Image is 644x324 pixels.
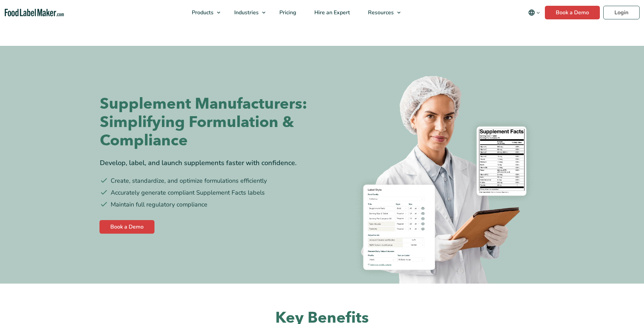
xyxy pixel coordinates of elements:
[100,200,317,209] li: Maintain full regulatory compliance
[99,220,154,234] a: Book a Demo
[100,158,317,168] div: Develop, label, and launch supplements faster with confidence.
[232,9,259,16] span: Industries
[603,6,640,19] a: Login
[312,9,351,16] span: Hire an Expert
[366,9,394,16] span: Resources
[100,95,317,150] h1: Supplement Manufacturers: Simplifying Formulation & Compliance
[100,188,317,197] li: Accurately generate compliant Supplement Facts labels
[100,176,317,185] li: Create, standardize, and optimize formulations efficiently
[5,9,64,17] a: Food Label Maker homepage
[545,6,600,19] a: Book a Demo
[277,9,297,16] span: Pricing
[190,9,214,16] span: Products
[523,6,545,19] button: Change language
